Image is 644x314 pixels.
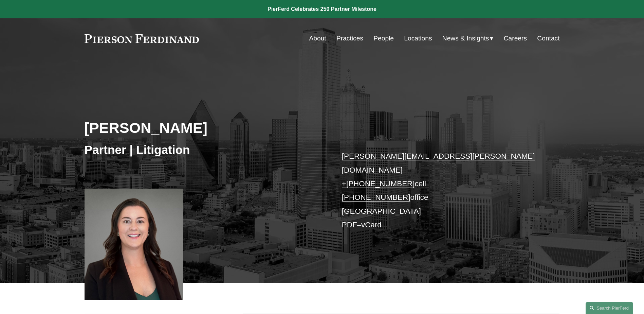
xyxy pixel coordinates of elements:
[586,302,633,314] a: Search this site
[342,150,540,232] p: cell office [GEOGRAPHIC_DATA] –
[342,179,346,188] a: +
[85,142,322,157] h3: Partner | Litigation
[336,32,363,45] a: Practices
[342,221,357,229] a: PDF
[361,221,382,229] a: vCard
[342,193,410,202] a: [PHONE_NUMBER]
[309,32,326,45] a: About
[346,179,415,188] a: [PHONE_NUMBER]
[404,32,432,45] a: Locations
[442,32,494,45] a: folder dropdown
[342,152,535,174] a: [PERSON_NAME][EMAIL_ADDRESS][PERSON_NAME][DOMAIN_NAME]
[442,33,489,45] span: News & Insights
[537,32,559,45] a: Contact
[373,32,394,45] a: People
[85,119,322,137] h2: [PERSON_NAME]
[504,32,527,45] a: Careers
